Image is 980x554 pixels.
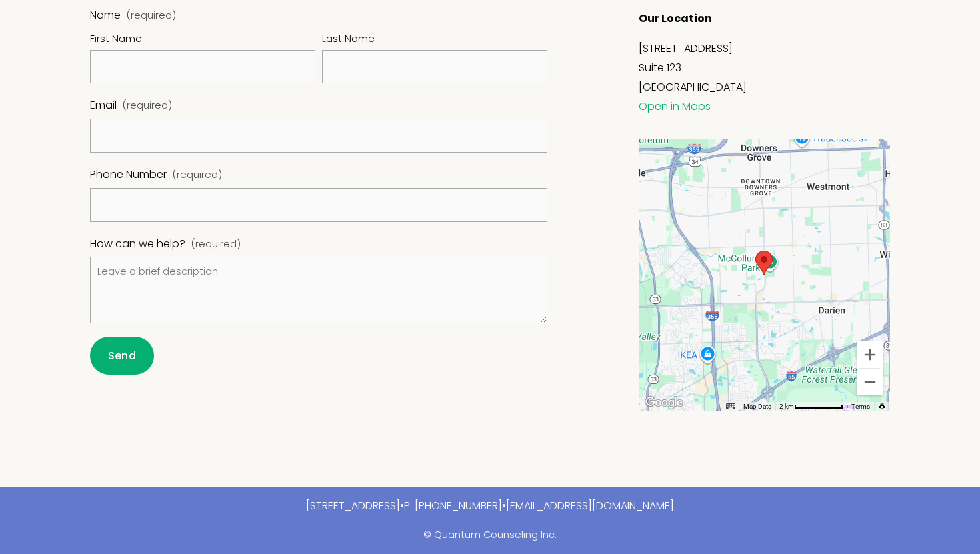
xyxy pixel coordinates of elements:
[90,235,185,255] span: How can we help?
[90,337,154,375] button: SendSend
[779,403,794,410] span: 2 km
[404,497,502,517] a: P: [PHONE_NUMBER]
[90,31,315,50] div: First Name
[191,237,241,254] span: (required)
[726,402,735,411] button: Keyboard shortcuts
[108,348,136,363] span: Send
[90,497,890,517] p: • •
[775,402,847,411] button: Map Scale: 2 km per 70 pixels
[857,341,883,368] button: Zoom in
[506,497,674,517] a: [EMAIL_ADDRESS][DOMAIN_NAME]
[90,97,117,116] span: Email
[127,12,176,21] span: (required)
[743,402,771,411] button: Map Data
[639,99,711,116] a: Open in Maps
[642,394,686,411] a: Open this area in Google Maps (opens a new window)
[755,251,773,275] div: Quantum Counseling 6912 Main Street Suite 123 Downers Grove, IL, 60516, United States
[642,394,686,411] img: Google
[306,497,400,517] a: [STREET_ADDRESS]
[639,10,712,29] strong: Our Location
[639,40,890,117] p: [STREET_ADDRESS] Suite 123 [GEOGRAPHIC_DATA]
[878,403,886,410] a: Report errors in the road map or imagery to Google
[90,7,121,26] span: Name
[322,31,547,50] div: Last Name
[857,369,883,395] button: Zoom out
[851,403,870,410] a: Terms
[173,171,222,181] span: (required)
[123,98,172,115] span: (required)
[90,527,890,545] p: © Quantum Counseling Inc.
[90,166,167,185] span: Phone Number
